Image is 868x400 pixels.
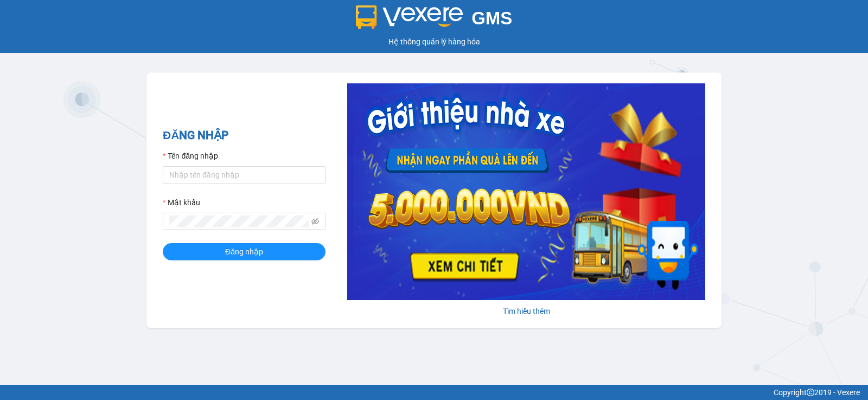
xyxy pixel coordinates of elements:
[356,5,463,29] img: logo 2
[356,16,513,25] a: GMS
[471,8,512,28] span: GMS
[163,150,218,162] label: Tên đăng nhập
[163,127,325,145] h2: ĐĂNG NHẬP
[3,36,865,48] div: Hệ thống quản lý hàng hóa
[225,246,263,258] span: Đăng nhập
[8,386,860,398] div: Copyright 2019 - Vexere
[807,389,814,396] span: copyright
[347,83,705,300] img: banner-0
[347,305,705,317] div: Tìm hiểu thêm
[163,243,325,260] button: Đăng nhập
[169,215,309,227] input: Mật khẩu
[163,196,200,208] label: Mật khẩu
[163,166,325,183] input: Tên đăng nhập
[311,218,319,225] span: eye-invisible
